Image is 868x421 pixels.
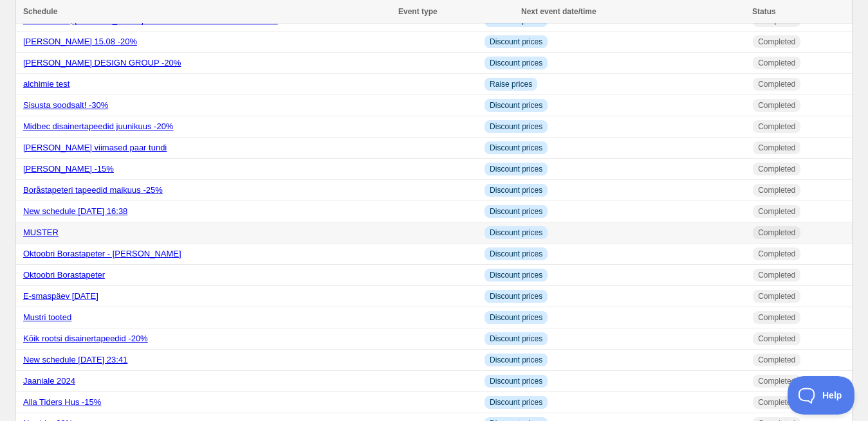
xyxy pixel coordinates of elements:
span: Completed [758,58,795,68]
span: Discount prices [490,164,542,174]
a: New schedule [DATE] 23:41 [23,355,127,364]
span: Completed [758,185,795,195]
span: Discount prices [490,121,542,132]
span: Completed [758,291,795,301]
a: Sisusta soodsalt! -30% [23,100,108,110]
span: Discount prices [490,37,542,47]
span: Completed [758,397,795,408]
span: Completed [758,100,795,111]
a: Oktoobri Borastapeter [23,270,105,280]
a: Alla Tiders Hus -15% [23,397,101,407]
span: Discount prices [490,376,542,386]
span: Discount prices [490,185,542,195]
a: Mustri tooted [23,312,71,322]
span: Discount prices [490,312,542,323]
span: Completed [758,143,795,153]
a: alchimie test [23,79,69,89]
span: Discount prices [490,58,542,68]
span: Discount prices [490,397,542,408]
span: Discount prices [490,206,542,217]
span: Completed [758,312,795,323]
iframe: Toggle Customer Support [788,376,855,415]
a: Boråstapeteri tapeedid maikuus -25% [23,185,163,195]
span: Next event date/time [521,7,596,16]
span: Completed [758,164,795,174]
span: Discount prices [490,100,542,111]
a: Midbec disainertapeedid juunikuus -20% [23,121,173,131]
span: Discount prices [490,143,542,153]
span: Completed [758,334,795,344]
span: Completed [758,121,795,132]
a: Oktoobri Borastapeter - [PERSON_NAME] [23,249,181,258]
span: Completed [758,37,795,47]
span: Discount prices [490,334,542,344]
span: Discount prices [490,291,542,301]
a: [PERSON_NAME] viimased paar tundi [23,143,167,152]
a: Jaaniale 2024 [23,376,75,386]
span: Completed [758,376,795,386]
span: Raise prices [490,79,532,89]
span: Completed [758,270,795,280]
span: Discount prices [490,249,542,259]
a: [PERSON_NAME] DESIGN GROUP -20% [23,58,181,67]
span: Schedule [23,7,57,16]
span: Discount prices [490,228,542,238]
span: Completed [758,228,795,238]
span: Discount prices [490,355,542,365]
span: Event type [398,7,438,16]
span: Discount prices [490,270,542,280]
a: E-smaspäev [DATE] [23,291,98,301]
a: New schedule [DATE] 16:38 [23,206,127,216]
span: Completed [758,355,795,365]
span: Completed [758,79,795,89]
span: Completed [758,249,795,259]
span: Completed [758,206,795,217]
a: Kõik rootsi disainertapeedid -20% [23,334,148,343]
a: [PERSON_NAME] -15% [23,164,114,174]
span: Status [752,7,776,16]
a: MUSTER [23,228,59,237]
a: [PERSON_NAME] 15.08 -20% [23,37,137,46]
